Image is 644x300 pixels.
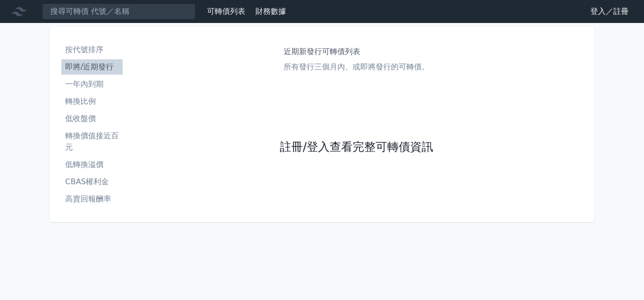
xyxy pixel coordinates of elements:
[583,4,636,19] a: 登入／註冊
[61,77,123,92] a: 一年內到期
[61,174,123,189] a: CBAS權利金
[42,3,195,20] input: 搜尋可轉債 代號／名稱
[61,157,123,172] a: 低轉換溢價
[61,94,123,109] a: 轉換比例
[61,176,123,188] li: CBAS權利金
[61,113,123,124] li: 低收盤價
[61,130,123,153] li: 轉換價值接近百元
[61,44,123,56] li: 按代號排序
[61,128,123,155] a: 轉換價值接近百元
[207,7,245,16] a: 可轉債列表
[255,7,286,16] a: 財務數據
[284,46,429,57] h1: 近期新發行可轉債列表
[61,111,123,126] a: 低收盤價
[61,159,123,170] li: 低轉換溢價
[61,78,123,90] li: 一年內到期
[280,140,433,155] a: 註冊/登入查看完整可轉債資訊
[61,59,123,75] a: 即將/近期發行
[61,61,123,73] li: 即將/近期發行
[61,42,123,57] a: 按代號排序
[61,96,123,107] li: 轉換比例
[284,61,429,73] p: 所有發行三個月內、或即將發行的可轉債。
[61,193,123,205] li: 高賣回報酬率
[61,191,123,207] a: 高賣回報酬率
